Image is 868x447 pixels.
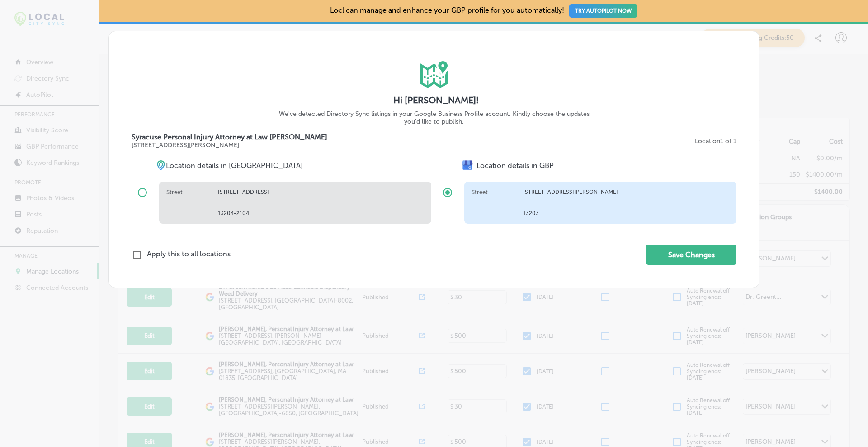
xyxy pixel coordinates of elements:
p: Location details in GBP [476,161,554,170]
h5: Street [472,189,523,196]
p: Apply this to all locations [147,250,231,260]
p: [STREET_ADDRESS] [218,189,424,195]
p: 13204-2104 [218,210,424,216]
p: 13203 [523,210,729,216]
img: cba84b02adce74ede1fb4a8549a95eca.png [156,160,166,170]
img: e7ababfa220611ac49bdb491a11684a6.png [458,156,476,174]
p: We've detected Directory Sync listings in your Google Business Profile account. Kindly choose the... [277,110,591,125]
p: Location 1 of 1 [695,137,736,145]
p: Location details in [GEOGRAPHIC_DATA] [166,161,303,170]
p: [STREET_ADDRESS][PERSON_NAME] [132,141,327,149]
p: Syracuse Personal Injury Attorney at Law [PERSON_NAME] [132,133,327,141]
p: [STREET_ADDRESS][PERSON_NAME] [523,189,729,195]
button: Save Changes [646,245,736,265]
button: TRY AUTOPILOT NOW [569,4,637,18]
h5: Street [166,189,218,196]
label: Hi [PERSON_NAME]! [393,95,479,106]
